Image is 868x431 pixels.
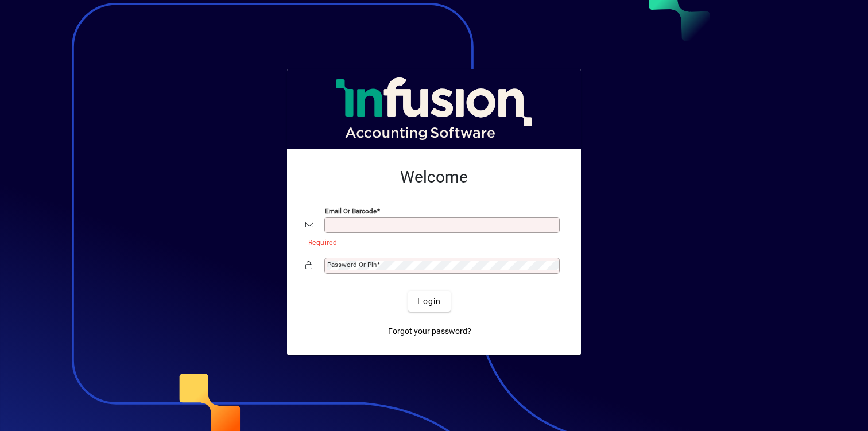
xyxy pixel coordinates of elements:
[417,296,441,308] span: Login
[383,321,476,341] a: Forgot your password?
[327,261,377,269] mat-label: Password or Pin
[308,236,553,248] mat-error: Required
[408,291,450,312] button: Login
[388,325,471,337] span: Forgot your password?
[305,168,563,187] h2: Welcome
[325,207,377,215] mat-label: Email or Barcode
